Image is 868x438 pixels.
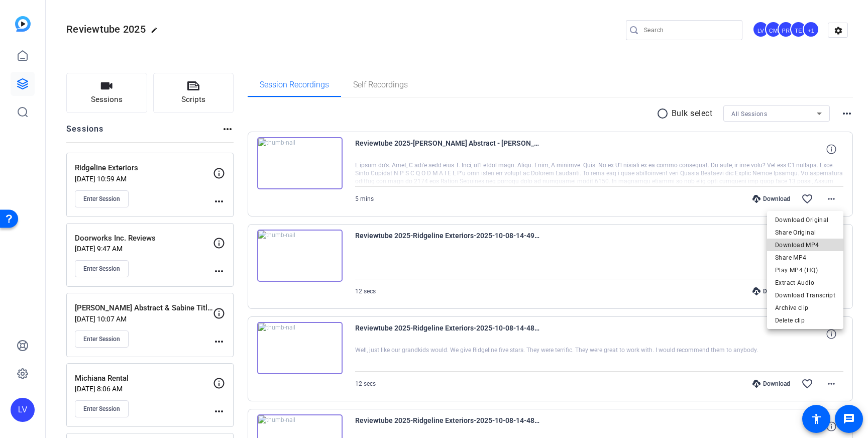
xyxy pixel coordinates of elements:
[775,302,835,314] span: Archive clip
[775,277,835,289] span: Extract Audio
[775,289,835,301] span: Download Transcript
[775,214,835,226] span: Download Original
[775,227,835,239] span: Share Original
[775,314,835,326] span: Delete clip
[775,264,835,276] span: Play MP4 (HQ)
[775,252,835,264] span: Share MP4
[775,239,835,251] span: Download MP4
